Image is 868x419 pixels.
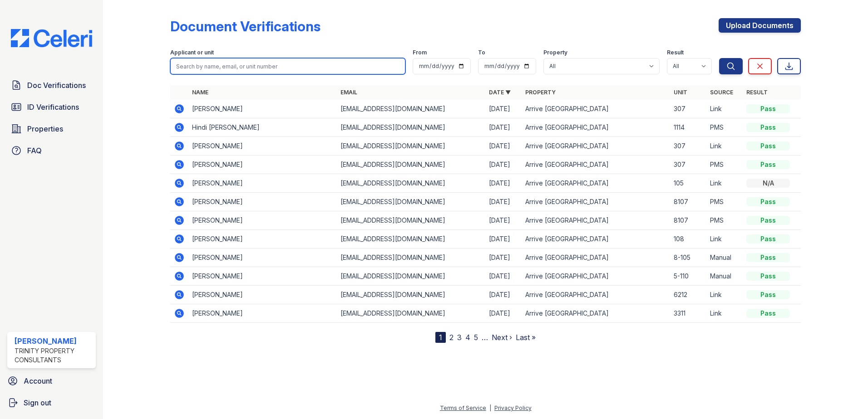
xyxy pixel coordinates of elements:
span: Doc Verifications [27,80,86,91]
label: Applicant or unit [170,49,214,56]
a: 5 [474,333,478,342]
td: Link [706,137,743,156]
td: Arrive [GEOGRAPHIC_DATA] [522,193,670,211]
span: Account [24,375,52,386]
input: Search by name, email, or unit number [170,58,405,74]
a: Unit [674,89,687,96]
a: Result [746,89,768,96]
td: Arrive [GEOGRAPHIC_DATA] [522,304,670,323]
td: Link [706,100,743,118]
a: Upload Documents [719,18,801,33]
div: Pass [746,141,790,151]
td: [PERSON_NAME] [188,248,337,267]
a: Privacy Policy [494,404,532,411]
label: From [413,49,427,56]
td: [EMAIL_ADDRESS][DOMAIN_NAME] [337,230,485,248]
td: 8-105 [670,248,706,267]
td: Arrive [GEOGRAPHIC_DATA] [522,174,670,193]
a: Sign out [4,394,99,412]
td: 6212 [670,286,706,304]
td: [EMAIL_ADDRESS][DOMAIN_NAME] [337,137,485,156]
td: [PERSON_NAME] [188,230,337,248]
td: [EMAIL_ADDRESS][DOMAIN_NAME] [337,267,485,286]
div: Pass [746,197,790,206]
img: CE_Logo_Blue-a8612792a0a2168367f1c8372b55b34899dd931a85d93a1a3d3e32e68fde9ad4.png [4,29,99,47]
td: Link [706,174,743,193]
span: Properties [27,123,63,134]
td: [DATE] [485,211,522,230]
td: [DATE] [485,230,522,248]
div: Pass [746,160,790,169]
a: Properties [7,120,96,138]
td: Link [706,304,743,323]
td: [PERSON_NAME] [188,100,337,118]
a: 2 [449,333,454,342]
a: 4 [465,333,470,342]
a: Account [4,372,99,390]
td: [PERSON_NAME] [188,286,337,304]
td: [PERSON_NAME] [188,267,337,286]
div: Pass [746,123,790,132]
td: PMS [706,193,743,211]
td: Arrive [GEOGRAPHIC_DATA] [522,137,670,156]
div: N/A [746,179,790,188]
label: Result [667,49,684,56]
td: Link [706,286,743,304]
td: Link [706,230,743,248]
td: [EMAIL_ADDRESS][DOMAIN_NAME] [337,286,485,304]
td: [DATE] [485,137,522,156]
a: ID Verifications [7,98,96,116]
td: [DATE] [485,100,522,118]
td: Manual [706,267,743,286]
td: [DATE] [485,193,522,211]
td: [PERSON_NAME] [188,156,337,174]
label: To [478,49,485,56]
td: [EMAIL_ADDRESS][DOMAIN_NAME] [337,156,485,174]
div: Pass [746,104,790,113]
div: Pass [746,234,790,244]
td: Arrive [GEOGRAPHIC_DATA] [522,286,670,304]
span: Sign out [24,397,51,408]
div: Pass [746,272,790,281]
td: [PERSON_NAME] [188,137,337,156]
td: 307 [670,100,706,118]
td: [PERSON_NAME] [188,174,337,193]
td: [DATE] [485,174,522,193]
td: 108 [670,230,706,248]
span: ID Verifications [27,102,79,112]
td: 307 [670,156,706,174]
td: 8107 [670,211,706,230]
td: 5-110 [670,267,706,286]
a: Email [340,89,357,96]
td: [EMAIL_ADDRESS][DOMAIN_NAME] [337,211,485,230]
span: … [482,332,488,343]
td: [DATE] [485,286,522,304]
a: 3 [457,333,462,342]
td: PMS [706,156,743,174]
td: PMS [706,118,743,137]
a: Source [710,89,733,96]
a: Name [192,89,208,96]
td: [PERSON_NAME] [188,304,337,323]
div: | [489,404,491,411]
td: [DATE] [485,267,522,286]
div: Pass [746,290,790,299]
td: Hindi [PERSON_NAME] [188,118,337,137]
div: [PERSON_NAME] [15,336,92,346]
div: Trinity Property Consultants [15,346,92,365]
div: Pass [746,309,790,318]
td: [EMAIL_ADDRESS][DOMAIN_NAME] [337,100,485,118]
td: Arrive [GEOGRAPHIC_DATA] [522,248,670,267]
a: Doc Verifications [7,76,96,94]
td: [EMAIL_ADDRESS][DOMAIN_NAME] [337,174,485,193]
td: [PERSON_NAME] [188,211,337,230]
td: 307 [670,137,706,156]
td: Arrive [GEOGRAPHIC_DATA] [522,118,670,137]
div: Document Verifications [170,18,321,34]
a: Terms of Service [440,404,486,411]
td: [DATE] [485,118,522,137]
td: PMS [706,211,743,230]
td: Manual [706,248,743,267]
td: 105 [670,174,706,193]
